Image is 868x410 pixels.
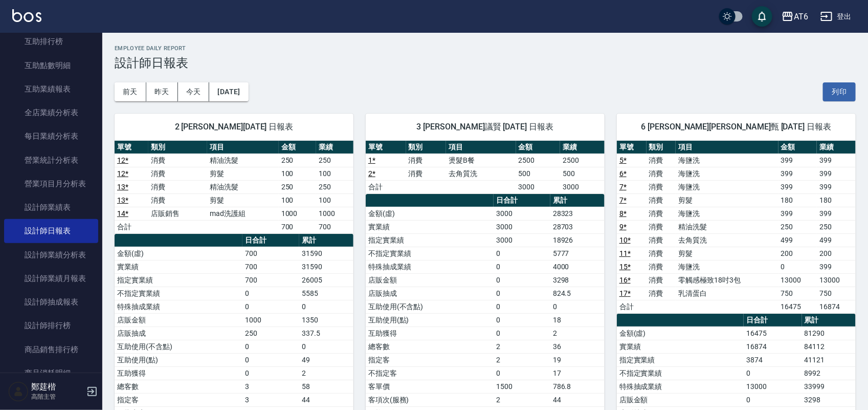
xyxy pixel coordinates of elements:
[752,6,772,27] button: save
[744,393,802,406] td: 0
[115,273,242,287] td: 指定實業績
[494,207,550,220] td: 3000
[366,393,494,406] td: 客項次(服務)
[550,380,605,393] td: 786.8
[778,273,817,287] td: 13000
[299,327,353,340] td: 337.5
[207,141,278,154] th: 項目
[4,361,98,385] a: 商品消耗明細
[494,300,550,313] td: 0
[242,313,299,327] td: 1000
[115,393,242,406] td: 指定客
[647,154,676,167] td: 消費
[316,220,353,233] td: 700
[378,122,592,132] span: 3 [PERSON_NAME]議賢 [DATE] 日報表
[316,154,353,167] td: 250
[494,287,550,300] td: 0
[816,7,856,26] button: 登出
[148,207,207,220] td: 店販銷售
[4,172,98,196] a: 營業項目月分析表
[817,260,856,273] td: 399
[148,193,207,207] td: 消費
[617,380,744,393] td: 特殊抽成業績
[366,141,406,154] th: 單號
[550,327,605,340] td: 2
[744,366,802,380] td: 0
[366,180,406,193] td: 合計
[494,313,550,327] td: 0
[207,167,278,180] td: 剪髮
[629,122,843,132] span: 6 [PERSON_NAME][PERSON_NAME]甄 [DATE] 日報表
[242,393,299,406] td: 3
[299,380,353,393] td: 58
[4,148,98,172] a: 營業統計分析表
[647,180,676,193] td: 消費
[516,154,561,167] td: 2500
[299,313,353,327] td: 1350
[744,340,802,353] td: 16874
[148,141,207,154] th: 類別
[802,327,856,340] td: 81290
[279,180,316,193] td: 250
[550,366,605,380] td: 17
[279,220,316,233] td: 700
[12,9,41,22] img: Logo
[299,340,353,353] td: 0
[299,234,353,247] th: 累計
[676,273,778,287] td: 零觸感極致18吋3包
[560,141,605,154] th: 業績
[560,180,605,193] td: 3000
[115,300,242,313] td: 特殊抽成業績
[494,247,550,260] td: 0
[316,180,353,193] td: 250
[446,141,516,154] th: 項目
[647,207,676,220] td: 消費
[550,247,605,260] td: 5777
[279,193,316,207] td: 100
[366,366,494,380] td: 不指定客
[560,167,605,180] td: 500
[802,353,856,366] td: 41121
[494,194,550,207] th: 日合計
[366,233,494,247] td: 指定實業績
[550,313,605,327] td: 18
[817,154,856,167] td: 399
[115,340,242,353] td: 互助使用(不含點)
[242,234,299,247] th: 日合計
[242,380,299,393] td: 3
[242,260,299,273] td: 700
[617,353,744,366] td: 指定實業績
[366,247,494,260] td: 不指定實業績
[242,366,299,380] td: 0
[279,207,316,220] td: 1000
[366,287,494,300] td: 店販抽成
[494,353,550,366] td: 2
[366,353,494,366] td: 指定客
[778,260,817,273] td: 0
[676,180,778,193] td: 海鹽洗
[178,82,210,101] button: 今天
[299,300,353,313] td: 0
[817,273,856,287] td: 13000
[242,353,299,366] td: 0
[744,327,802,340] td: 16475
[366,380,494,393] td: 客單價
[647,193,676,207] td: 消費
[817,247,856,260] td: 200
[744,380,802,393] td: 13000
[817,141,856,154] th: 業績
[550,273,605,287] td: 3298
[647,273,676,287] td: 消費
[366,273,494,287] td: 店販金額
[115,380,242,393] td: 總客數
[647,220,676,233] td: 消費
[817,193,856,207] td: 180
[406,141,447,154] th: 類別
[778,207,817,220] td: 399
[8,381,29,402] img: Person
[494,327,550,340] td: 0
[366,327,494,340] td: 互助獲得
[744,314,802,327] th: 日合計
[676,287,778,300] td: 乳清蛋白
[778,141,817,154] th: 金額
